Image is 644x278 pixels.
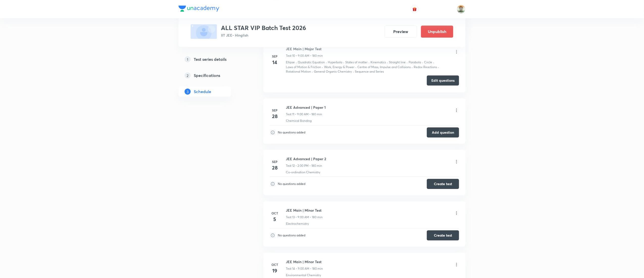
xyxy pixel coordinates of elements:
[312,69,313,74] div: ·
[270,211,280,215] h6: Oct
[270,215,280,223] h4: 5
[278,130,305,135] p: No questions added
[424,60,432,65] p: Circle
[412,7,417,11] img: avatar
[314,69,352,74] p: General Organic Chemistry
[270,181,276,187] img: infoIcon
[270,59,280,66] h4: 14
[185,72,191,78] p: 2
[286,170,320,175] p: Co-ordination Chemistry
[427,127,459,137] button: Add question
[286,60,295,65] p: Ellipse
[270,113,280,120] h4: 28
[270,262,280,267] h6: Oct
[328,60,342,65] p: Hyperbola
[185,56,191,62] p: 1
[286,259,323,264] h6: JEE Main | Minor Test
[368,60,369,65] div: ·
[421,25,453,38] button: Unpublish
[326,60,327,65] div: ·
[278,233,305,238] p: No questions added
[357,65,411,69] p: Centre of Mass, Impulse and Collisions
[345,60,367,65] p: States of matter
[286,156,326,161] h6: JEE Advanced | Paper 2
[387,60,388,65] div: ·
[438,65,439,69] div: ·
[185,89,191,95] p: 3
[411,5,419,13] button: avatar
[179,54,247,64] a: 1Test series details
[270,108,280,113] h6: Sep
[194,89,211,95] h5: Schedule
[286,53,323,58] p: Test 10 • 9:00 AM • 180 min
[286,163,322,168] p: Test 12 • 2:00 PM • 180 min
[298,60,325,65] p: Quadratic Equation
[179,70,247,80] a: 2Specifications
[286,273,321,277] p: Environmental Chemistry
[427,179,459,189] button: Create test
[270,129,276,135] img: infoIcon
[322,65,323,69] div: ·
[324,65,354,69] p: Work, Energy & Power
[270,164,280,172] h4: 28
[194,56,227,62] h5: Test series details
[286,65,321,69] p: Laws of Motion & Friction
[385,25,417,38] button: Preview
[286,215,323,219] p: Test 13 • 9:00 AM • 180 min
[221,24,306,32] h3: ALL STAR VIP Batch Test 2026
[389,60,406,65] p: Straight line
[286,119,312,123] p: Chemical Bonding
[179,6,219,12] img: Company Logo
[355,65,356,69] div: ·
[270,232,276,238] img: infoIcon
[409,60,421,65] p: Parabola
[370,60,386,65] p: Kinematics
[270,54,280,59] h6: Sep
[427,75,459,86] button: Edit questions
[270,267,280,274] h4: 19
[427,230,459,240] button: Create test
[457,5,465,13] img: Ram Mohan Raav
[412,65,413,69] div: ·
[296,60,297,65] div: ·
[286,221,309,226] p: Electrochemistry
[286,266,323,271] p: Test 14 • 9:00 AM • 180 min
[286,208,323,213] h6: JEE Main | Minor Test
[343,60,344,65] div: ·
[422,60,423,65] div: ·
[355,69,384,74] p: Sequence and Series
[286,112,322,117] p: Test 11 • 9:00 AM • 180 min
[433,60,434,65] div: ·
[179,6,219,13] a: Company Logo
[286,46,323,51] h6: JEE Main | Major Test
[353,69,354,74] div: ·
[221,33,306,38] p: IIT JEE • Hinglish
[286,105,326,110] h6: JEE Advanced | Paper 1
[414,65,437,69] p: Redox Reactions
[407,60,408,65] div: ·
[194,72,220,78] h5: Specifications
[270,159,280,164] h6: Sep
[191,24,217,39] img: fallback-thumbnail.png
[286,69,311,74] p: Rotational Motion
[278,182,305,186] p: No questions added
